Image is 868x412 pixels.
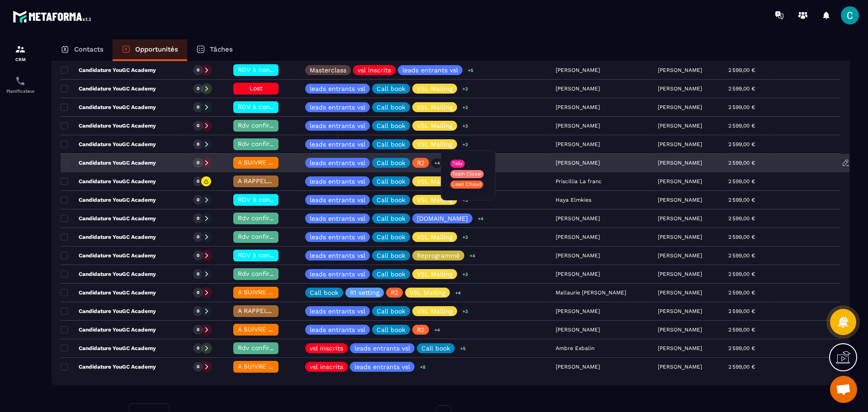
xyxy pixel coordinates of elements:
p: Call book [377,197,406,203]
p: VSL Mailing [417,234,453,240]
p: Call book [377,85,406,92]
span: A SUIVRE ⏳ [238,289,276,296]
p: Masterclass [310,67,346,73]
p: VSL Mailing [417,308,453,314]
p: leads entrants vsl [354,345,410,351]
p: Candidature YouGC Academy [61,270,156,278]
p: 2 599,00 € [728,85,755,92]
p: 2 599,00 € [728,123,755,129]
p: +4 [452,288,464,298]
a: Contacts [52,39,113,61]
p: 0 [197,123,199,129]
p: Candidature YouGC Academy [61,85,156,92]
p: Call book [421,345,450,351]
p: +3 [459,121,471,131]
p: [PERSON_NAME] [658,327,702,333]
p: Call book [377,160,406,166]
p: +4 [431,158,443,168]
p: +3 [459,232,471,242]
p: 0 [197,289,199,296]
p: leads entrants vsl [310,123,365,129]
p: leads entrants vsl [310,215,365,222]
p: VSL Mailing [417,123,453,129]
p: [PERSON_NAME] [658,364,702,370]
p: leads entrants vsl [402,67,458,73]
p: leads entrants vsl [310,197,365,203]
p: [PERSON_NAME] [658,308,702,314]
span: A RAPPELER/GHOST/NO SHOW✖️ [238,307,340,314]
p: vsl inscrits [310,364,343,370]
p: Candidature YouGC Academy [61,159,156,166]
span: Rdv confirmé ✅ [238,140,289,147]
p: 0 [197,252,199,259]
p: leads entrants vsl [310,178,365,185]
p: Call book [377,178,406,185]
p: VSL Mailing [417,85,453,92]
span: Rdv confirmé ✅ [238,122,289,129]
p: Call book [377,308,406,314]
p: +5 [457,344,469,353]
p: 2 599,00 € [728,104,755,110]
p: 0 [197,308,199,314]
p: Candidature YouGC Academy [61,233,156,241]
a: schedulerschedulerPlanificateur [2,69,38,100]
p: Candidature YouGC Academy [61,252,156,259]
p: 0 [197,234,199,240]
span: RDV à conf. A RAPPELER [238,251,314,259]
p: Tâches [210,45,233,53]
p: 0 [197,85,199,92]
p: Call book [377,104,406,110]
p: Call book [377,252,406,259]
span: Rdv confirmé ✅ [238,270,289,277]
span: RDV à conf. A RAPPELER [238,66,314,73]
p: Team Closer [452,171,482,177]
span: Rdv confirmé ✅ [238,344,289,351]
p: [PERSON_NAME] [658,252,702,259]
span: A SUIVRE ⏳ [238,159,276,166]
p: Candidature YouGC Academy [61,122,156,129]
p: leads entrants vsl [310,252,365,259]
p: 0 [197,327,199,333]
p: Call book [377,215,406,222]
p: Reprogrammé [417,252,460,259]
p: 2 599,00 € [728,364,755,370]
p: Tally [452,161,463,167]
p: CRM [2,57,38,62]
p: VSL Mailing [417,104,453,110]
p: 2 599,00 € [728,345,755,351]
p: [PERSON_NAME] [658,234,702,240]
p: 2 599,00 € [728,289,755,296]
p: 2 599,00 € [728,308,755,314]
p: 0 [197,345,199,351]
p: +8 [417,362,429,372]
p: 2 599,00 € [728,160,755,166]
a: formationformationCRM [2,37,38,69]
p: Candidature YouGC Academy [61,326,156,333]
p: 0 [197,67,199,73]
p: leads entrants vsl [354,364,410,370]
p: Lead Chaud [452,181,481,188]
p: [PERSON_NAME] [658,345,702,351]
p: [PERSON_NAME] [658,85,702,92]
p: [PERSON_NAME] [658,215,702,222]
p: Opportunités [135,45,178,53]
p: Call book [377,123,406,129]
p: R2 [391,289,398,296]
p: Candidature YouGC Academy [61,104,156,111]
p: Candidature YouGC Academy [61,363,156,370]
p: Candidature YouGC Academy [61,178,156,185]
img: formation [15,44,26,55]
p: [PERSON_NAME] [658,123,702,129]
p: +5 [465,66,476,75]
p: Contacts [74,45,104,53]
span: RDV à conf. A RAPPELER [238,103,314,110]
p: 0 [197,141,199,147]
p: 0 [197,178,199,185]
p: 0 [197,104,199,110]
span: Rdv confirmé ✅ [238,214,289,222]
span: A RAPPELER/GHOST/NO SHOW✖️ [238,177,340,185]
p: 2 599,00 € [728,141,755,147]
p: Call book [310,289,339,296]
span: A SUIVRE ⏳ [238,326,276,333]
p: VSL Mailing [417,271,453,277]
